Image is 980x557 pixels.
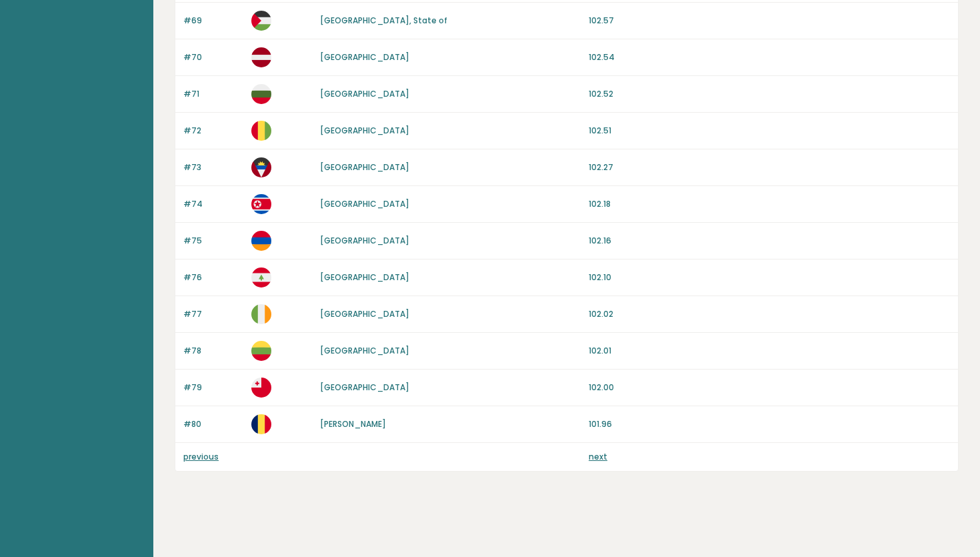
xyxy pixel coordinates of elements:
[183,88,243,100] p: #71
[589,161,950,173] p: 102.27
[589,88,950,100] p: 102.52
[183,125,243,137] p: #72
[183,382,243,394] p: #79
[320,198,409,209] a: [GEOGRAPHIC_DATA]
[320,235,409,246] a: [GEOGRAPHIC_DATA]
[183,235,243,247] p: #75
[251,231,271,251] img: am.svg
[183,271,243,284] p: #76
[320,382,409,393] a: [GEOGRAPHIC_DATA]
[320,51,409,63] a: [GEOGRAPHIC_DATA]
[251,267,271,288] img: lb.svg
[183,345,243,357] p: #78
[320,15,447,26] a: [GEOGRAPHIC_DATA], State of
[183,308,243,320] p: #77
[589,198,950,210] p: 102.18
[589,15,950,27] p: 102.57
[183,418,243,430] p: #80
[251,414,271,434] img: td.svg
[251,121,271,141] img: gn.svg
[251,11,271,31] img: ps.svg
[251,84,271,104] img: bg.svg
[320,88,409,99] a: [GEOGRAPHIC_DATA]
[589,382,950,394] p: 102.00
[320,418,386,430] a: [PERSON_NAME]
[589,235,950,247] p: 102.16
[251,157,271,177] img: ag.svg
[589,125,950,137] p: 102.51
[320,345,409,356] a: [GEOGRAPHIC_DATA]
[320,125,409,136] a: [GEOGRAPHIC_DATA]
[589,451,607,462] a: next
[320,308,409,320] a: [GEOGRAPHIC_DATA]
[589,418,950,430] p: 101.96
[251,47,271,67] img: lv.svg
[589,51,950,63] p: 102.54
[251,194,271,214] img: kp.svg
[183,161,243,173] p: #73
[251,378,271,398] img: to.svg
[183,15,243,27] p: #69
[320,161,409,173] a: [GEOGRAPHIC_DATA]
[589,345,950,357] p: 102.01
[589,271,950,284] p: 102.10
[320,271,409,283] a: [GEOGRAPHIC_DATA]
[251,341,271,361] img: lt.svg
[589,308,950,320] p: 102.02
[183,451,219,462] a: previous
[251,304,271,324] img: ie.svg
[183,51,243,63] p: #70
[183,198,243,210] p: #74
